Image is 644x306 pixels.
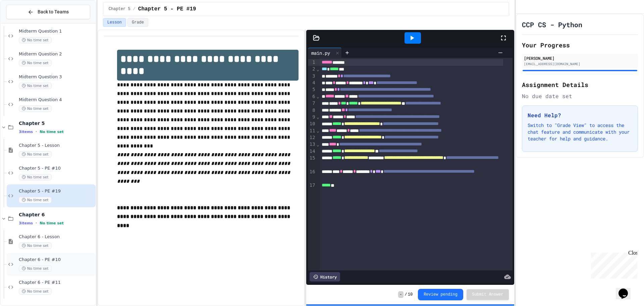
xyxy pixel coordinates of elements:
[308,48,342,58] div: main.py
[19,221,33,225] span: 3 items
[19,74,94,80] span: Midterm Question 3
[308,86,316,93] div: 5
[408,292,413,297] span: 10
[522,20,582,29] h1: CCP CS - Python
[19,280,94,286] span: Chapter 6 - PE #11
[316,142,320,147] span: Fold line
[308,73,316,80] div: 3
[418,289,463,300] button: Review pending
[19,120,94,126] span: Chapter 5
[308,100,316,107] div: 7
[19,151,52,158] span: No time set
[308,169,316,182] div: 16
[19,257,94,263] span: Chapter 6 - PE #10
[308,93,316,100] div: 6
[19,166,94,171] span: Chapter 5 - PE #10
[36,129,37,134] span: •
[308,148,316,155] div: 14
[19,188,94,194] span: Chapter 5 - PE #19
[3,3,46,43] div: Chat with us now!Close
[19,197,52,203] span: No time set
[133,6,136,12] span: /
[127,18,148,27] button: Grade
[398,291,403,298] span: -
[528,122,632,142] p: Switch to "Grade View" to access the chat feature and communicate with your teacher for help and ...
[6,5,90,19] button: Back to Teams
[19,288,52,295] span: No time set
[316,94,320,99] span: Fold line
[19,265,52,272] span: No time set
[308,128,316,134] div: 11
[308,121,316,127] div: 10
[19,212,94,218] span: Chapter 6
[19,105,52,112] span: No time set
[19,60,52,66] span: No time set
[19,234,94,240] span: Chapter 6 - Lesson
[588,250,637,278] iframe: chat widget
[308,66,316,73] div: 2
[19,29,94,34] span: Midterm Question 1
[36,220,37,226] span: •
[308,134,316,141] div: 12
[524,55,636,61] div: [PERSON_NAME]
[467,289,509,300] button: Submit Answer
[40,130,64,134] span: No time set
[616,279,637,299] iframe: chat widget
[19,97,94,103] span: Midterm Question 4
[19,143,94,148] span: Chapter 5 - Lesson
[528,111,632,119] h3: Need Help?
[308,80,316,86] div: 4
[109,6,130,12] span: Chapter 5
[103,18,126,27] button: Lesson
[522,92,638,100] div: No due date set
[19,37,52,43] span: No time set
[522,40,638,50] h2: Your Progress
[308,49,333,56] div: main.py
[316,128,320,133] span: Fold line
[19,174,52,180] span: No time set
[316,67,320,72] span: Fold line
[19,130,33,134] span: 3 items
[308,155,316,169] div: 15
[308,141,316,148] div: 13
[40,221,64,225] span: No time set
[308,114,316,121] div: 9
[19,243,52,249] span: No time set
[316,114,320,120] span: Fold line
[524,61,636,67] div: [EMAIL_ADDRESS][DOMAIN_NAME]
[138,5,196,13] span: Chapter 5 - PE #19
[19,83,52,89] span: No time set
[19,51,94,57] span: Midterm Question 2
[38,8,69,15] span: Back to Teams
[310,272,340,281] div: History
[308,59,316,66] div: 1
[522,80,638,89] h2: Assignment Details
[308,107,316,114] div: 8
[308,182,316,189] div: 17
[405,292,407,297] span: /
[472,292,503,297] span: Submit Answer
